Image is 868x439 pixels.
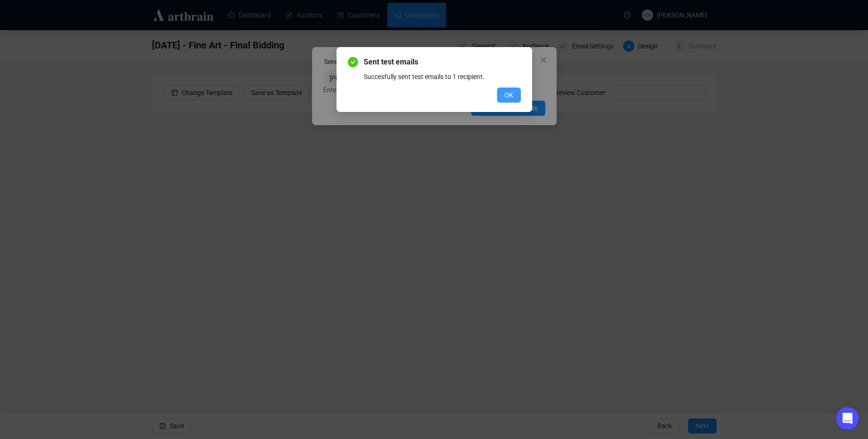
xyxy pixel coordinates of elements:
[497,88,521,103] button: OK
[364,72,521,82] div: Succesfully sent test emails to 1 recipient.
[348,57,358,67] span: check-circle
[836,407,859,430] div: Open Intercom Messenger
[504,90,513,100] span: OK
[364,56,521,68] span: Sent test emails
